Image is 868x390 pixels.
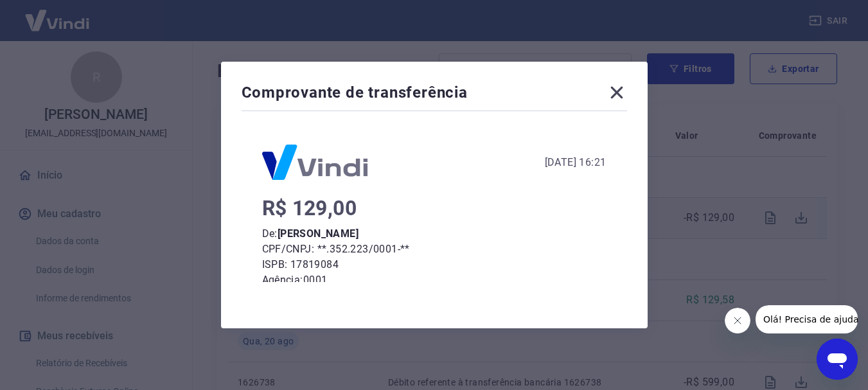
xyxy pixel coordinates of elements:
[262,145,368,180] img: Logo
[262,272,607,288] p: Agência: 0001
[756,305,858,333] iframe: Mensagem da empresa
[262,226,607,242] p: De:
[817,339,858,380] iframe: Botão para abrir a janela de mensagens
[262,196,357,220] span: R$ 129,00
[242,82,627,108] div: Comprovante de transferência
[278,227,359,240] b: [PERSON_NAME]
[725,308,750,333] iframe: Fechar mensagem
[8,9,108,19] span: Olá! Precisa de ajuda?
[545,155,607,170] div: [DATE] 16:21
[262,257,607,272] p: ISPB: 17819084
[262,242,607,257] p: CPF/CNPJ: **.352.223/0001-**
